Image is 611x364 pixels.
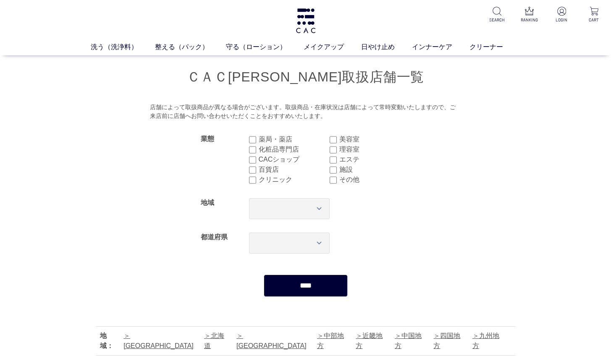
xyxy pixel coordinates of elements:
a: 九州地方 [472,332,499,349]
label: 地域 [201,199,214,206]
a: 日やけ止め [361,42,412,52]
a: 四国地方 [433,332,460,349]
a: 北海道 [204,332,224,349]
a: インナーケア [412,42,469,52]
a: [GEOGRAPHIC_DATA] [123,332,194,349]
img: logo [295,8,317,33]
a: 洗う（洗浄料） [91,42,155,52]
label: 理容室 [339,144,410,155]
a: LOGIN [551,7,572,23]
a: [GEOGRAPHIC_DATA] [236,332,307,349]
a: CART [584,7,604,23]
a: 守る（ローション） [226,42,304,52]
h1: ＣＡＣ[PERSON_NAME]取扱店舗一覧 [96,68,516,86]
p: CART [584,17,604,23]
label: 薬局・薬店 [259,134,330,144]
label: 業態 [201,135,214,142]
label: 美容室 [339,134,410,144]
label: クリニック [259,175,330,185]
div: 店舗によって取扱商品が異なる場合がございます。取扱商品・在庫状況は店舗によって常時変動いたしますので、ご来店前に店舗へお問い合わせいただくことをおすすめいたします。 [150,103,461,121]
p: RANKING [519,17,540,23]
div: 地域： [100,331,120,351]
a: メイクアップ [304,42,361,52]
a: 中国地方 [395,332,422,349]
p: LOGIN [551,17,572,23]
label: 都道府県 [201,233,228,241]
p: SEARCH [487,17,507,23]
a: 中部地方 [317,332,344,349]
label: 化粧品専門店 [259,144,330,155]
a: クリーナー [469,42,520,52]
a: 近畿地方 [356,332,383,349]
label: 百貨店 [259,165,330,175]
label: その他 [339,175,410,185]
label: CACショップ [259,155,330,165]
a: SEARCH [487,7,507,23]
label: エステ [339,155,410,165]
a: 整える（パック） [155,42,226,52]
a: RANKING [519,7,540,23]
label: 施設 [339,165,410,175]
